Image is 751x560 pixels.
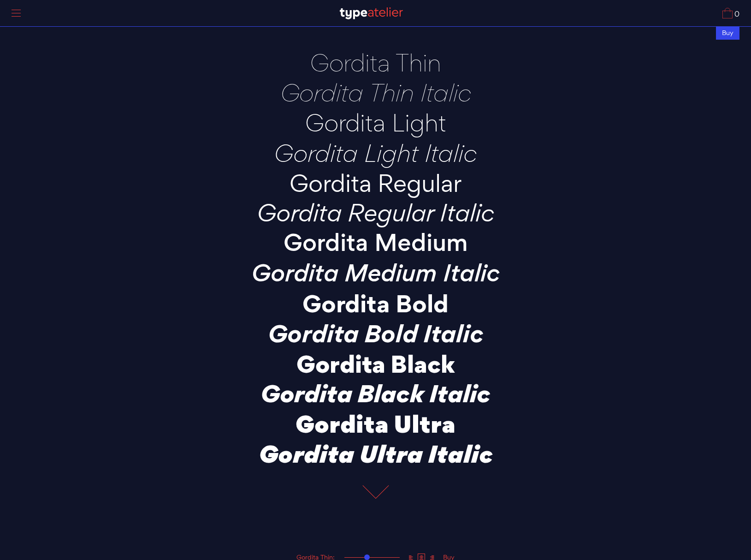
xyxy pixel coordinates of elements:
img: TA_Logo.svg [340,7,403,19]
div: Buy [716,26,739,40]
p: Gordita Thin Italic [214,80,537,105]
p: Gordita Ultra [214,411,537,436]
p: Gordita Bold Italic [214,321,537,346]
p: Gordita Light Italic [214,140,537,166]
span: 0 [733,11,739,18]
p: Gordita Medium [214,230,537,256]
p: Gordita Medium Italic [214,260,537,286]
img: Cart_Icon.svg [722,8,733,18]
p: Gordita Ultra Italic [214,441,537,466]
p: Gordita Regular Italic [214,200,537,226]
p: Gordita Regular [214,170,537,196]
p: Gordita Black Italic [214,381,537,406]
p: Gordita Bold [214,291,537,316]
p: Gordita Thin [214,50,537,75]
a: 0 [722,8,739,18]
p: Gordita Black [214,351,537,376]
p: Gordita Light [214,110,537,135]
